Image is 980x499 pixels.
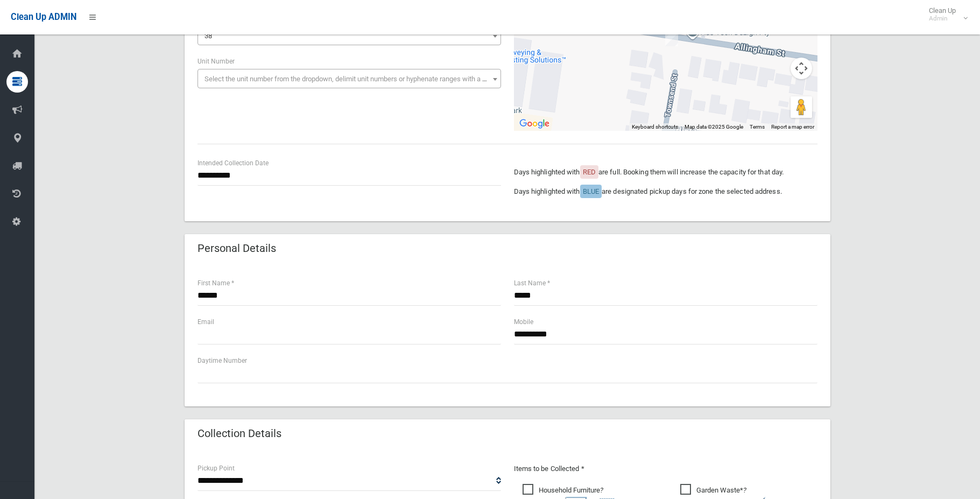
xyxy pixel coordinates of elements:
span: Select the unit number from the dropdown, delimit unit numbers or hyphenate ranges with a comma [205,75,505,83]
button: Map camera controls [791,58,812,79]
p: Days highlighted with are designated pickup days for zone the selected address. [514,185,817,198]
span: RED [583,168,596,176]
a: Open this area in Google Maps (opens a new window) [517,117,552,131]
span: 38 [198,26,501,45]
span: Map data ©2025 Google [685,124,743,130]
img: Google [517,117,552,131]
a: Terms (opens in new tab) [750,124,765,130]
span: BLUE [583,187,599,195]
div: 38 Allingham Street, CONDELL PARK NSW 2200 [665,28,678,46]
span: 38 [205,32,212,40]
header: Collection Details [185,423,294,444]
span: Clean Up [923,6,967,23]
span: Clean Up ADMIN [11,12,76,22]
header: Personal Details [185,238,289,259]
button: Drag Pegman onto the map to open Street View [791,96,812,118]
p: Days highlighted with are full. Booking them will increase the capacity for that day. [514,166,817,179]
button: Keyboard shortcuts [632,123,678,131]
a: Report a map error [771,124,814,130]
span: 38 [200,29,498,44]
p: Items to be Collected * [514,462,817,475]
small: Admin [929,15,956,23]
